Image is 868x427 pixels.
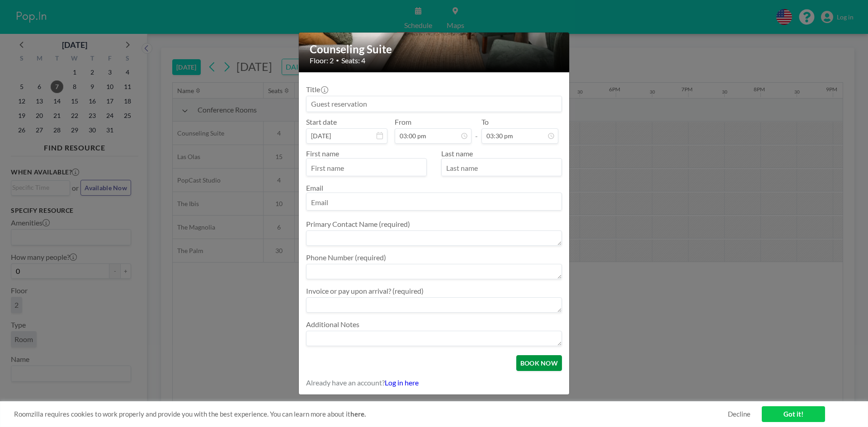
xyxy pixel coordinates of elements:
[441,149,473,158] label: Last name
[395,117,411,127] label: From
[310,56,334,65] span: Floor: 2
[385,378,419,387] a: Log in here
[310,42,559,56] h2: Counseling Suite
[762,406,825,422] a: Got it!
[516,355,562,371] button: BOOK NOW
[306,378,385,387] span: Already have an account?
[481,117,489,127] label: To
[307,160,426,176] input: First name
[306,253,386,262] label: Phone Number (required)
[306,220,410,229] label: Primary Contact Name (required)
[307,195,561,210] input: Email
[475,121,478,141] span: -
[306,286,424,296] label: Invoice or pay upon arrival? (required)
[306,85,327,94] label: Title
[306,149,339,158] label: First name
[14,410,728,418] span: Roomzilla requires cookies to work properly and provide you with the best experience. You can lea...
[728,410,750,418] a: Decline
[442,160,561,176] input: Last name
[341,56,365,65] span: Seats: 4
[350,410,366,418] a: here.
[306,183,323,192] label: Email
[336,57,339,64] span: •
[306,117,337,127] label: Start date
[306,320,359,329] label: Additional Notes
[307,96,561,112] input: Guest reservation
